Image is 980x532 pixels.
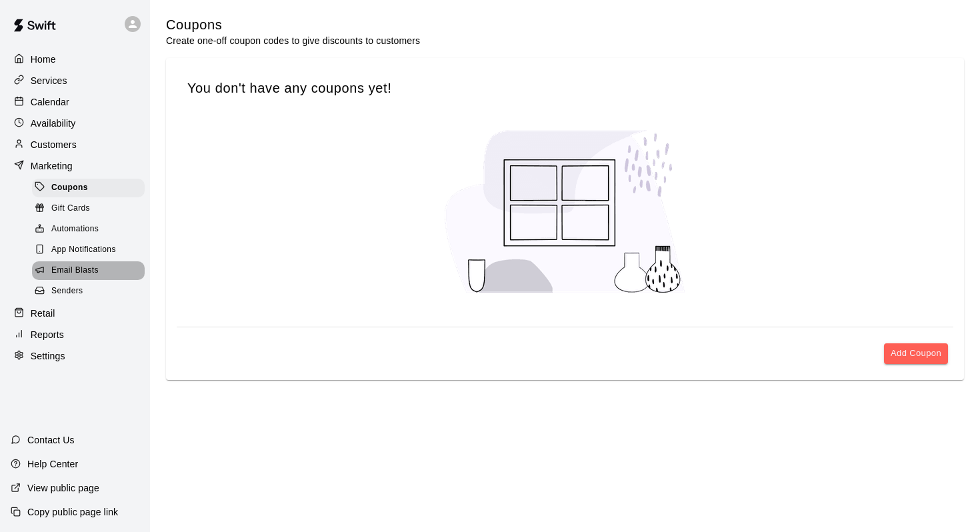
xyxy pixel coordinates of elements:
a: Customers [11,135,139,155]
div: Coupons [32,179,145,197]
a: Gift Cards [32,198,150,219]
p: Services [31,74,67,87]
p: View public page [27,481,99,495]
span: Gift Cards [51,202,90,215]
span: Email Blasts [51,264,99,277]
h5: Coupons [166,16,420,34]
span: Coupons [51,181,88,195]
p: Copy public page link [27,505,118,519]
a: Email Blasts [32,261,150,281]
a: App Notifications [32,240,150,261]
a: Reports [11,325,139,345]
div: Senders [32,282,145,301]
p: Help Center [27,457,78,471]
span: App Notifications [51,243,116,257]
a: Marketing [11,156,139,176]
img: No coupons created [432,118,699,305]
p: Calendar [31,95,69,109]
p: Contact Us [27,433,75,447]
p: Settings [31,349,65,363]
a: Services [11,71,139,91]
div: Automations [32,220,145,239]
h5: You don't have any coupons yet! [187,79,943,97]
p: Home [31,53,56,66]
a: Availability [11,113,139,133]
p: Reports [31,328,64,341]
a: Calendar [11,92,139,112]
div: App Notifications [32,241,145,259]
div: Gift Cards [32,199,145,218]
p: Availability [31,117,76,130]
button: Add Coupon [884,343,948,364]
a: Senders [32,281,150,302]
a: Automations [32,219,150,240]
p: Retail [31,307,55,320]
a: Retail [11,303,139,323]
a: Home [11,49,139,69]
a: Coupons [32,177,150,198]
span: Senders [51,285,83,298]
div: Email Blasts [32,261,145,280]
span: Automations [51,223,99,236]
p: Create one-off coupon codes to give discounts to customers [166,34,420,47]
p: Marketing [31,159,73,173]
p: Customers [31,138,77,151]
a: Settings [11,346,139,366]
